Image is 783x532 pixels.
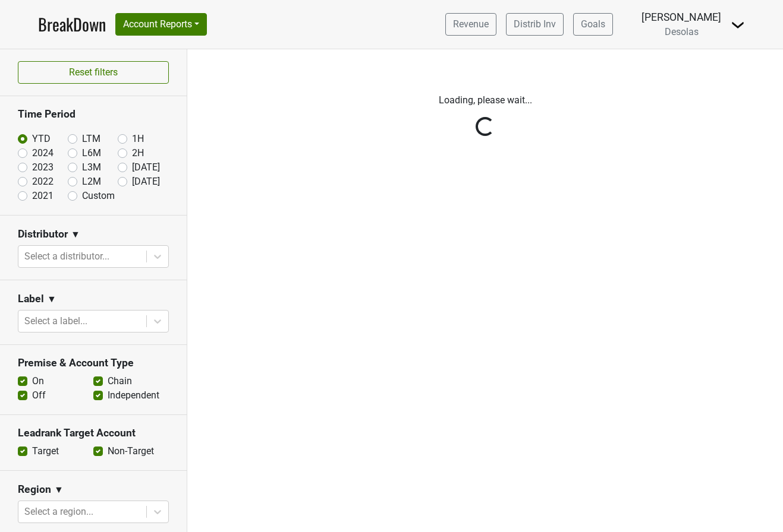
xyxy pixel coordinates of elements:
[115,13,207,36] button: Account Reports
[506,13,564,36] a: Distrib Inv
[196,93,774,107] p: Loading, please wait...
[38,12,106,37] a: BreakDown
[731,18,745,32] img: Dropdown Menu
[642,9,721,25] div: [PERSON_NAME]
[665,26,699,37] span: Desolas
[445,13,496,36] a: Revenue
[573,13,613,36] a: Goals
